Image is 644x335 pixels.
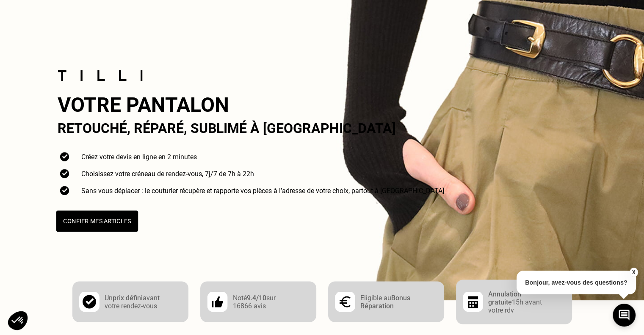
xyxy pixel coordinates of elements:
img: check [335,292,355,312]
img: check [58,184,71,197]
img: check [207,292,228,312]
span: avant votre rendez-vous [105,294,160,310]
img: check [58,167,71,180]
span: Annulation gratuite [488,290,521,306]
span: sur [266,294,276,302]
span: Eligible au [360,294,391,302]
span: Votre pantalon [58,93,229,117]
span: Noté [233,294,247,302]
span: Bonus Réparation [360,294,410,310]
button: Confier mes articles [56,210,138,232]
span: 9.4/10 [247,294,266,302]
p: Bonjour, avez-vous des questions? [517,271,636,294]
span: Choisissez votre créneau de rendez-vous, 7j/7 de 7h à 22h [81,170,254,178]
img: check [79,292,100,312]
span: Un [105,294,113,302]
img: Tilli [58,70,142,81]
img: check [58,150,71,163]
span: Sans vous déplacer : le couturier récupère et rapporte vos pièces à l’adresse de votre choix, par... [81,187,444,195]
span: prix défini [113,294,143,302]
span: Créez votre devis en ligne en 2 minutes [81,153,197,161]
img: check [463,292,483,312]
span: 16866 avis [233,302,266,310]
button: X [629,268,638,277]
span: 15h avant votre rdv [488,298,542,314]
